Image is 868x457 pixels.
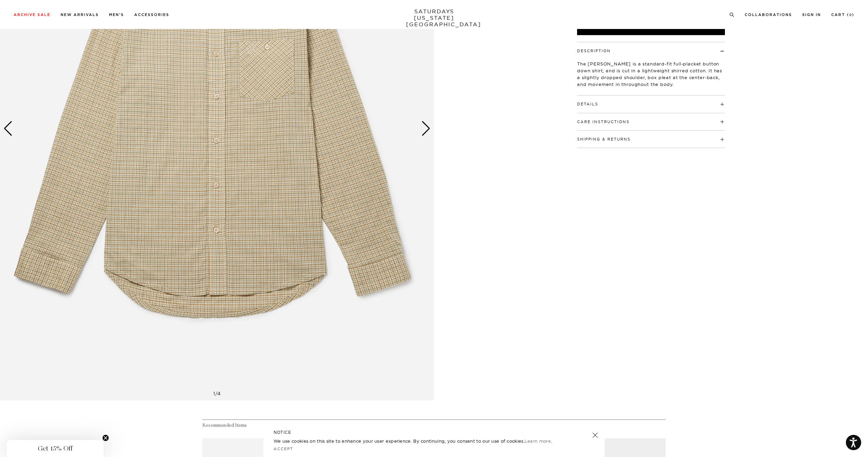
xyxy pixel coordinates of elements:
div: Next slide [421,121,431,136]
h4: Recommended Items [202,423,666,428]
span: Get 15% Off [38,444,73,453]
button: Close teaser [102,434,109,441]
div: Get 15% OffClose teaser [7,440,104,457]
a: Collaborations [745,13,792,17]
button: Details [577,102,598,106]
a: Men's [109,13,124,17]
button: Care Instructions [577,120,630,124]
div: Previous slide [3,121,13,136]
a: Learn more [525,438,551,444]
a: SATURDAYS[US_STATE][GEOGRAPHIC_DATA] [406,8,462,28]
p: We use cookies on this site to enhance your user experience. By continuing, you consent to our us... [274,438,570,444]
small: 0 [849,14,852,17]
a: Accessories [134,13,169,17]
span: 4 [217,390,221,397]
button: Shipping & Returns [577,137,631,141]
a: Archive Sale [14,13,50,17]
a: New Arrivals [61,13,99,17]
a: Cart (0) [831,13,854,17]
a: Accept [274,446,293,451]
span: 1 [213,390,215,397]
p: The [PERSON_NAME] is a standard-fit full-placket button down shirt, and is cut in a lightweight s... [577,60,725,88]
button: Description [577,49,611,53]
h5: NOTICE [274,429,594,436]
a: Sign In [802,13,821,17]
